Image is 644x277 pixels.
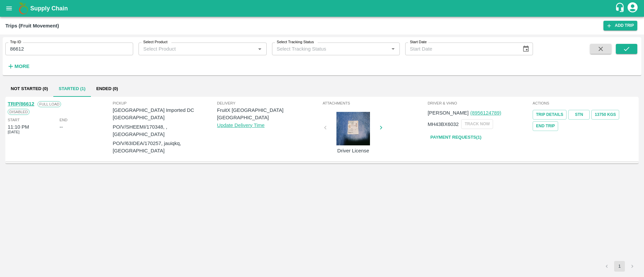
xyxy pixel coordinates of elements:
[91,81,123,97] button: Ended (0)
[568,110,590,120] a: STN
[217,100,321,106] span: Delivery
[143,40,167,45] label: Select Product
[428,121,459,128] p: MH43BX6032
[5,61,31,72] button: More
[38,101,61,107] span: Full Load
[8,117,19,123] span: Start
[328,147,378,154] p: Driver License
[615,2,627,14] div: customer-support
[113,100,217,106] span: Pickup
[60,123,63,131] div: --
[533,100,636,106] span: Actions
[30,5,68,12] b: Supply Chain
[274,45,378,53] input: Select Tracking Status
[113,107,217,122] p: [GEOGRAPHIC_DATA] Imported DC [GEOGRAPHIC_DATA]
[60,117,68,123] span: End
[5,21,59,30] div: Trips (Fruit Movement)
[428,100,531,106] span: Driver & VHNo
[470,110,501,116] a: (8956124789)
[141,45,253,53] input: Select Product
[5,43,133,55] input: Enter Trip ID
[30,4,615,13] a: Supply Chain
[323,100,426,106] span: Attachments
[113,123,217,138] p: PO/V/SHEEMI/170348, , [GEOGRAPHIC_DATA]
[533,110,567,120] a: Trip Details
[410,40,427,45] label: Start Date
[17,2,30,15] img: logo
[520,43,532,55] button: Choose date
[53,81,91,97] button: Started (1)
[14,64,30,69] strong: More
[614,261,625,272] button: page 1
[1,1,17,16] button: open drawer
[217,123,265,128] a: Update Delivery Time
[5,81,53,97] button: Not Started (0)
[405,43,517,55] input: Start Date
[217,107,321,122] p: FruitX [GEOGRAPHIC_DATA] [GEOGRAPHIC_DATA]
[591,110,619,120] button: 13750 Kgs
[8,109,30,115] span: Disabled
[277,40,314,45] label: Select Tracking Status
[113,140,217,155] p: PO/V/63IDEA/170257, jauiqkq, [GEOGRAPHIC_DATA]
[8,123,29,131] div: 11:10 PM
[8,129,19,135] span: [DATE]
[8,101,34,107] a: TRIP/86612
[627,1,639,15] div: account of current user
[533,121,558,131] button: Tracking Url
[10,40,21,45] label: Trip ID
[428,132,484,143] a: Payment Requests(1)
[428,110,469,116] span: [PERSON_NAME]
[255,45,264,53] button: Open
[389,45,397,53] button: Open
[603,21,637,30] a: Add Trip
[600,261,639,272] nav: pagination navigation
